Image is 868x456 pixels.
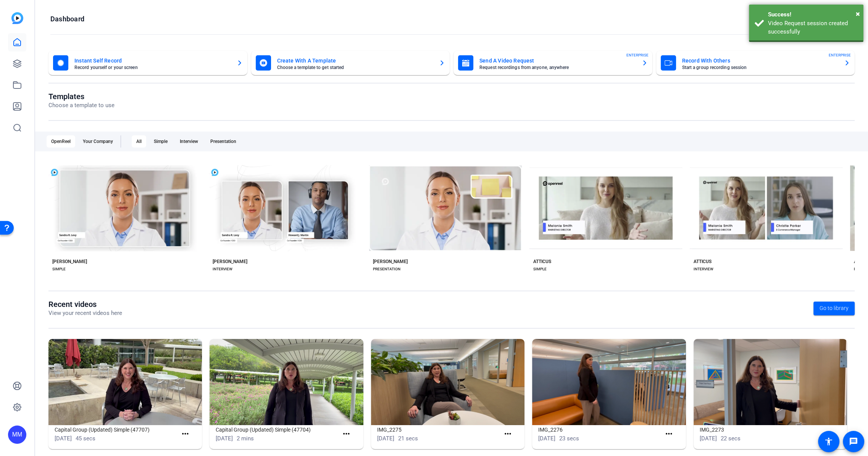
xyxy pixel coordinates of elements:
[694,259,712,265] div: ATTICUS
[175,135,203,148] div: Interview
[479,65,636,70] mat-card-subtitle: Request recordings from anyone, anywhere
[694,266,713,272] div: INTERVIEW
[721,435,741,442] span: 22 secs
[559,435,579,442] span: 23 secs
[377,425,500,434] h1: IMG_2275
[216,425,339,434] h1: Capital Group (Updated) Simple (47704)
[856,8,860,19] button: Close
[48,339,202,425] img: Capital Group (Updated) Simple (47707)
[532,339,686,425] img: IMG_2276
[216,435,233,442] span: [DATE]
[856,9,860,18] span: ×
[700,435,717,442] span: [DATE]
[74,65,231,70] mat-card-subtitle: Record yourself or your screen
[694,339,847,425] img: IMG_2273
[398,435,418,442] span: 21 secs
[132,135,146,148] div: All
[829,52,851,58] span: ENTERPRISE
[8,425,26,444] div: MM
[47,135,75,148] div: OpenReel
[206,135,241,148] div: Presentation
[626,52,649,58] span: ENTERPRISE
[825,429,835,439] mat-icon: more_horiz
[682,65,838,70] mat-card-subtitle: Start a group recording session
[371,339,524,425] img: IMG_2275
[277,65,433,70] mat-card-subtitle: Choose a template to get started
[52,266,66,272] div: SIMPLE
[48,300,122,309] h1: Recent videos
[213,266,232,272] div: INTERVIEW
[74,56,231,65] mat-card-title: Instant Self Record
[52,259,87,265] div: [PERSON_NAME]
[78,135,118,148] div: Your Company
[55,435,72,442] span: [DATE]
[181,429,190,439] mat-icon: more_horiz
[664,429,674,439] mat-icon: more_horiz
[48,92,115,101] h1: Templates
[768,10,858,19] div: Success!
[213,259,247,265] div: [PERSON_NAME]
[849,437,858,446] mat-icon: message
[700,425,823,434] h1: IMG_2273
[824,437,833,446] mat-icon: accessibility
[377,435,394,442] span: [DATE]
[210,339,363,425] img: Capital Group (Updated) Simple (47704)
[538,435,555,442] span: [DATE]
[503,429,512,439] mat-icon: more_horiz
[48,101,115,110] p: Choose a template to use
[48,309,122,318] p: View your recent videos here
[76,435,95,442] span: 45 secs
[149,135,172,148] div: Simple
[55,425,177,434] h1: Capital Group (Updated) Simple (47707)
[538,425,661,434] h1: IMG_2276
[50,14,84,24] h1: Dashboard
[277,56,433,65] mat-card-title: Create With A Template
[479,56,636,65] mat-card-title: Send A Video Request
[11,12,23,24] img: blue-gradient.svg
[820,304,849,312] span: Go to library
[237,435,254,442] span: 2 mins
[768,19,858,36] div: Video Request session created successfully
[682,56,838,65] mat-card-title: Record With Others
[342,429,351,439] mat-icon: more_horiz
